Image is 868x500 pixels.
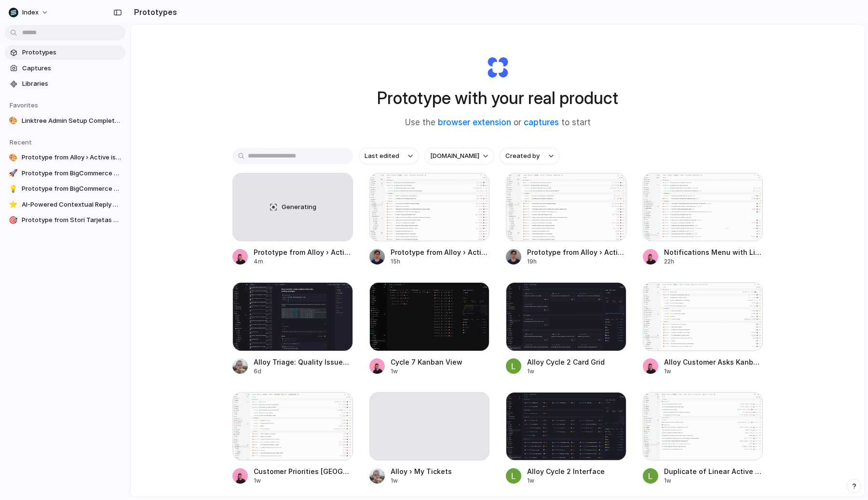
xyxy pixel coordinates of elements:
div: 19h [527,257,626,266]
button: Index [5,5,54,20]
a: Duplicate of Linear Active IssuesDuplicate of Linear Active Issues1w [643,392,763,485]
a: Notifications Menu with Linear UpdatesNotifications Menu with Linear Updates22h [643,173,763,266]
span: Customer Priorities [GEOGRAPHIC_DATA] [254,466,353,476]
a: 🎨Linktree Admin Setup Completion [5,114,125,128]
div: 1w [527,367,626,376]
a: GeneratingPrototype from Alloy › Active issues4m [232,173,353,266]
a: 🎨Prototype from Alloy › Active issues [5,150,125,165]
a: Prototype from Alloy › Active issuesPrototype from Alloy › Active issues19h [506,173,626,266]
span: Prototype from BigCommerce Manage Products v2 [22,169,122,178]
div: 1w [664,367,763,376]
div: 1w [391,367,490,376]
div: 1w [254,476,353,485]
div: 4m [254,257,353,266]
div: 🎨 [9,116,18,126]
div: 🎨 [9,153,18,162]
a: Captures [5,61,125,76]
a: Customer Priorities KanbanCustomer Priorities [GEOGRAPHIC_DATA]1w [232,392,353,485]
a: captures [524,118,559,127]
span: Favorites [10,101,38,109]
span: Alloy › My Tickets [391,466,490,476]
span: Use the or to start [405,117,591,129]
div: 1w [527,476,626,485]
div: 1w [391,476,490,485]
div: 1w [664,476,763,485]
div: 22h [664,257,763,266]
span: Prototype from Alloy › Active issues [391,247,490,257]
span: Alloy Cycle 2 Card Grid [527,357,626,367]
a: 💡Prototype from BigCommerce Manage Products [5,182,125,196]
span: AI-Powered Contextual Reply Suggestions [22,200,122,210]
span: Prototype from Stori Tarjetas y Cuenta Sin Buró [22,215,122,225]
span: Notifications Menu with Linear Updates [664,247,763,257]
div: 💡 [9,184,18,194]
span: Index [22,8,39,17]
span: Linktree Admin Setup Completion [22,116,122,126]
a: Alloy Triage: Quality Issues Sidebar InteractionAlloy Triage: Quality Issues Sidebar Interaction6d [232,282,353,375]
div: ⭐ [9,200,18,210]
button: [DOMAIN_NAME] [424,148,494,164]
a: Alloy Customer Asks Kanban TabAlloy Customer Asks Kanban Tab1w [643,282,763,375]
a: 🚀Prototype from BigCommerce Manage Products v2 [5,166,125,181]
div: 🎯 [9,215,18,225]
span: Recent [10,138,32,146]
a: Alloy Cycle 2 Card GridAlloy Cycle 2 Card Grid1w [506,282,626,375]
span: Last edited [365,151,399,161]
span: Captures [22,64,122,73]
span: Generating [282,202,316,212]
a: Libraries [5,77,125,91]
h1: Prototype with your real product [377,85,618,111]
button: Created by [500,148,559,164]
span: Libraries [22,79,122,89]
span: Prototype from Alloy › Active issues [22,153,122,162]
a: Prototypes [5,45,125,60]
span: Duplicate of Linear Active Issues [664,466,763,476]
div: 🚀 [9,169,18,178]
h2: Prototypes [130,6,177,18]
a: Cycle 7 Kanban ViewCycle 7 Kanban View1w [369,282,490,375]
span: Alloy Customer Asks Kanban Tab [664,357,763,367]
span: Prototype from Alloy › Active issues [527,247,626,257]
span: [DOMAIN_NAME] [430,151,479,161]
span: Created by [505,151,540,161]
span: Prototype from BigCommerce Manage Products [22,184,122,194]
span: Prototype from Alloy › Active issues [254,247,353,257]
a: browser extension [438,118,511,127]
span: Prototypes [22,48,122,57]
a: Alloy Cycle 2 InterfaceAlloy Cycle 2 Interface1w [506,392,626,485]
span: Cycle 7 Kanban View [391,357,490,367]
a: Alloy › My Tickets1w [369,392,490,485]
a: ⭐AI-Powered Contextual Reply Suggestions [5,197,125,212]
button: Last edited [359,148,419,164]
div: 6d [254,367,353,376]
a: 🎯Prototype from Stori Tarjetas y Cuenta Sin Buró [5,213,125,227]
span: Alloy Triage: Quality Issues Sidebar Interaction [254,357,353,367]
span: Alloy Cycle 2 Interface [527,466,626,476]
div: 15h [391,257,490,266]
a: Prototype from Alloy › Active issuesPrototype from Alloy › Active issues15h [369,173,490,266]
